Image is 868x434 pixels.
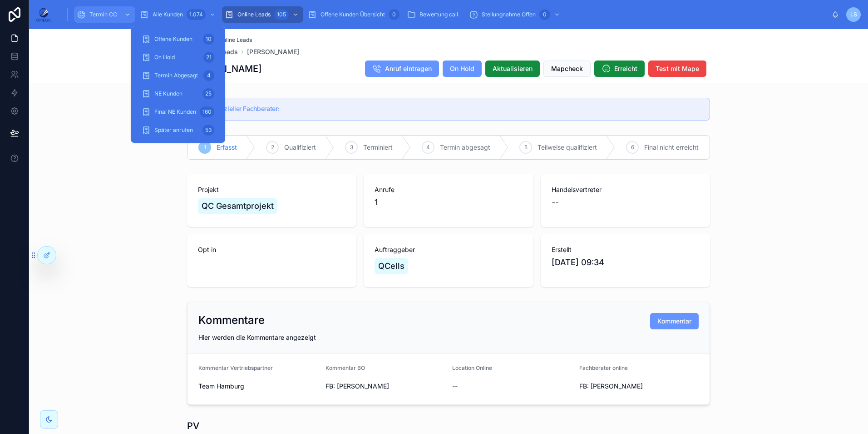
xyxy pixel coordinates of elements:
span: Bewertung call [419,11,458,18]
span: Anruf eintragen [385,64,432,73]
span: Kommentar BO [325,364,365,371]
a: Alle Kunden1.074 [137,6,220,23]
span: Termin Abgesagt [154,72,198,79]
a: Termin Abgesagt4 [136,67,220,84]
span: Final nicht erreicht [644,143,699,152]
button: On Hold [443,61,482,77]
span: QC Gesamtprojekt [202,200,274,212]
span: 6 [631,144,634,151]
div: 10 [203,34,214,45]
div: 21 [203,52,214,63]
span: NE Kunden [154,90,182,97]
span: Offene Kunden [154,35,192,43]
span: Anrufe [375,185,522,194]
span: FB: [PERSON_NAME] [325,382,445,391]
span: Kommentar [657,317,691,326]
span: Erreicht [614,64,637,73]
span: Aktualisieren [493,64,533,73]
a: [PERSON_NAME] [247,47,299,56]
img: App logo [36,7,51,22]
button: Erreicht [594,61,645,77]
span: Fachberater online [579,364,628,371]
button: Anruf eintragen [365,61,439,77]
span: FB: [PERSON_NAME] [579,382,699,391]
a: Termin CC [74,6,135,23]
span: Offene Kunden Übersicht [321,11,385,18]
span: Auftraggeber [375,245,522,254]
a: Online Leads105 [222,6,303,23]
div: 25 [202,88,214,99]
span: Erstellt [552,245,699,254]
a: Stellungnahme Offen0 [466,6,565,23]
h5: Potenzieller Fachberater: [207,106,702,112]
span: Termin abgesagt [440,143,490,152]
span: [DATE] 09:34 [552,256,699,269]
h2: Kommentare [198,313,265,328]
div: 0 [389,9,399,20]
button: Aktualisieren [485,61,540,77]
a: On Hold21 [136,49,220,66]
a: Bewertung call [404,6,464,23]
span: 1 [375,196,378,209]
span: Team Hamburg [198,382,318,391]
span: 4 [426,144,430,151]
span: Qualifiziert [284,143,316,152]
h1: PV [187,419,199,432]
span: Terminiert [363,143,393,152]
button: Kommentar [650,313,699,329]
div: 0 [539,9,550,20]
span: Stellungnahme Offen [482,11,536,18]
span: Kommentar Vertriebspartner [198,364,273,371]
a: Offene Kunden10 [136,31,220,47]
div: 105 [274,9,289,20]
span: Erfasst [217,143,237,152]
span: Online Leads [237,11,271,18]
a: NE Kunden25 [136,86,220,102]
span: Hier werden die Kommentare angezeigt [198,333,316,341]
button: Test mit Mape [648,61,706,77]
a: Später anrufen53 [136,122,220,138]
span: 2 [271,144,274,151]
span: Location Online [452,364,492,371]
span: On Hold [450,64,474,73]
span: Teilweise qualifiziert [538,143,597,152]
span: Test mit Mape [656,64,699,73]
span: On Hold [154,54,175,61]
span: 3 [350,144,353,151]
span: LS [850,11,857,18]
span: -- [452,382,458,391]
div: 1.074 [187,9,206,20]
span: Später anrufen [154,126,193,134]
div: 160 [200,106,214,117]
span: Handelsvertreter [552,185,699,194]
span: Mapcheck [551,64,583,73]
span: QCells [378,260,404,273]
span: 5 [524,144,528,151]
span: Final NE Kunden [154,108,196,116]
button: Mapcheck [543,61,591,77]
a: Offene Kunden Übersicht0 [305,6,402,23]
span: Termin CC [89,11,117,18]
span: Projekt [198,185,345,194]
div: scrollable content [58,5,832,25]
span: Alle Kunden [153,11,183,18]
a: Final NE Kunden160 [136,104,220,120]
span: Opt in [198,245,345,254]
span: 1 [204,144,206,151]
div: 53 [202,125,214,136]
span: -- [552,196,559,209]
div: 4 [203,70,214,81]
